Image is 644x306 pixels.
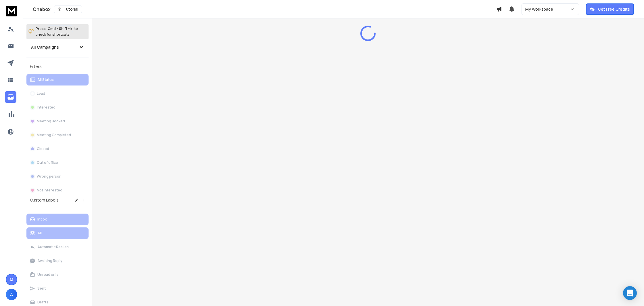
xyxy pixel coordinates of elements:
[33,5,496,13] div: Onebox
[26,62,89,71] h3: Filters
[36,26,78,37] p: Press to check for shortcuts.
[525,6,555,12] p: My Workspace
[586,3,634,15] button: Get Free Credits
[623,286,637,300] div: Open Intercom Messenger
[6,289,17,300] button: A
[30,197,59,203] h3: Custom Labels
[31,44,59,50] h1: All Campaigns
[26,41,89,53] button: All Campaigns
[598,6,630,12] p: Get Free Credits
[47,25,73,32] span: Cmd + Shift + k
[54,5,82,13] button: Tutorial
